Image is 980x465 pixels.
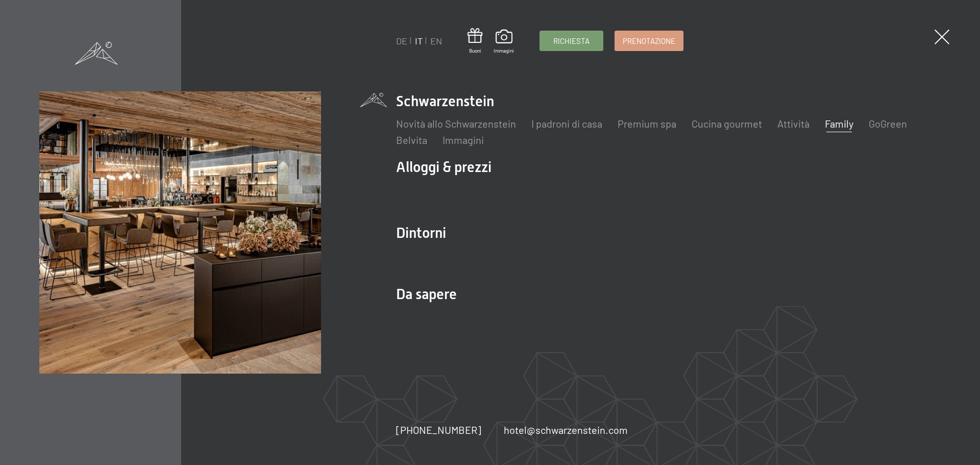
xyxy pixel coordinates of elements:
a: Cucina gourmet [692,117,762,130]
a: Buoni [468,28,482,54]
a: Belvita [396,134,427,146]
span: Prenotazione [623,36,675,46]
a: Novità allo Schwarzenstein [396,117,516,130]
a: Richiesta [540,31,603,51]
a: [PHONE_NUMBER] [396,423,481,437]
a: GoGreen [869,117,907,130]
a: Immagini [443,134,484,146]
span: Immagini [494,47,514,54]
a: hotel@schwarzenstein.com [504,423,628,437]
a: DE [396,35,407,46]
a: IT [415,35,423,46]
a: Attività [777,117,810,130]
span: [PHONE_NUMBER] [396,424,481,436]
span: Buoni [468,47,482,54]
a: Premium spa [618,117,676,130]
a: I padroni di casa [531,117,602,130]
a: Prenotazione [615,31,683,51]
span: Richiesta [553,36,590,46]
a: Family [825,117,853,130]
a: Immagini [494,30,514,54]
a: EN [430,35,442,46]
